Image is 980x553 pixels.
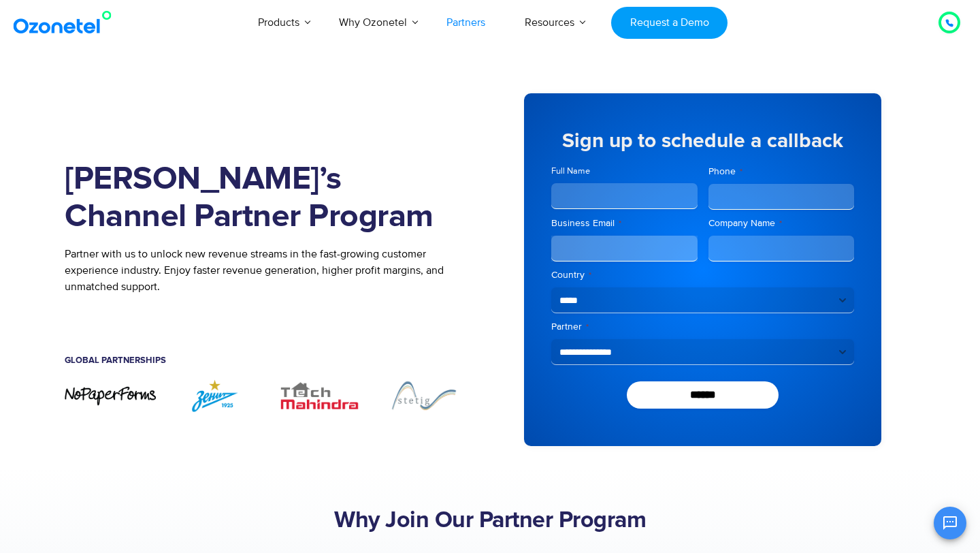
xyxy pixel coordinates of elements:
label: Full Name [551,165,698,178]
h1: [PERSON_NAME]’s Channel Partner Program [65,161,470,236]
img: TechMahindra [274,379,365,412]
h2: Why Join Our Partner Program [65,507,915,535]
label: Partner [551,320,854,334]
button: Open chat [934,507,966,539]
h5: Sign up to schedule a callback [551,131,854,151]
img: ZENIT [169,379,261,412]
label: Phone [708,165,855,178]
h5: Global Partnerships [65,356,470,365]
div: Image Carousel [65,379,470,412]
div: 4 / 7 [378,379,470,412]
a: Request a Demo [611,7,728,39]
div: 3 / 7 [274,379,365,412]
label: Company Name [708,217,855,230]
label: Business Email [551,217,698,230]
img: Stetig [378,379,470,412]
img: nopaperforms [65,385,156,407]
div: 1 / 7 [65,385,156,407]
div: 2 / 7 [169,379,261,412]
p: Partner with us to unlock new revenue streams in the fast-growing customer experience industry. E... [65,246,470,295]
label: Country [551,268,854,282]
